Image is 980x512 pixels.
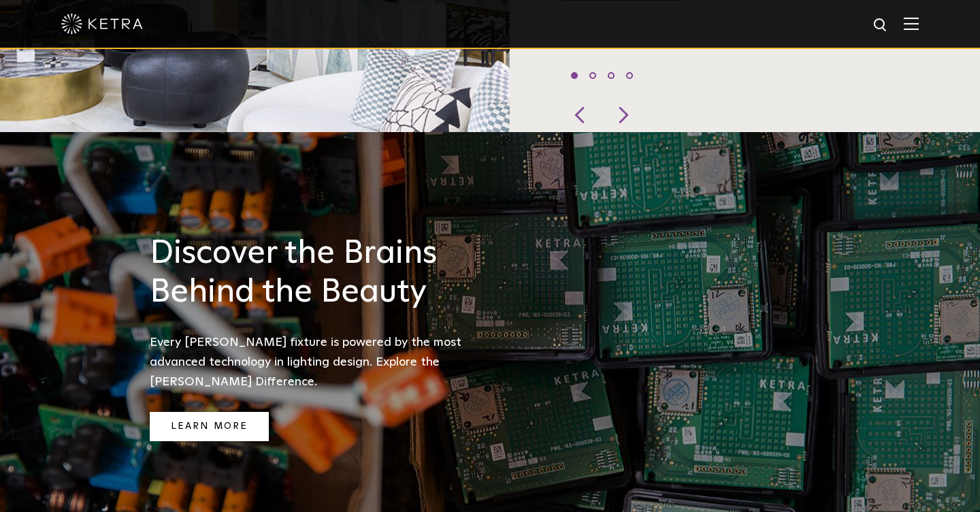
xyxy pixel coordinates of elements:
img: Hamburger%20Nav.svg [904,17,919,30]
img: ketra-logo-2019-white [61,14,143,34]
img: search icon [872,17,889,34]
a: Learn More [150,412,269,441]
h3: Discover the Brains Behind the Beauty [150,234,504,313]
span: Every [PERSON_NAME] fixture is powered by the most advanced technology in lighting design. Explor... [150,336,461,388]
